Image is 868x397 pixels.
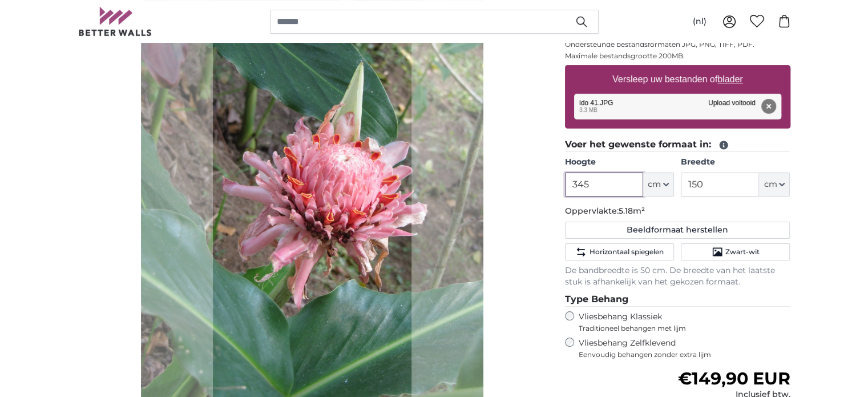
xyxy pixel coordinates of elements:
[579,350,790,359] span: Eenvoudig behangen zonder extra lijm
[565,265,790,288] p: De bandbreedte is 50 cm. De breedte van het laatste stuk is afhankelijk van het gekozen formaat.
[565,206,790,217] p: Oppervlakte:
[565,138,790,152] legend: Voer het gewenste formaat in:
[608,68,748,91] label: Versleep uw bestanden of
[579,311,769,333] label: Vliesbehang Klassiek
[589,247,663,256] span: Horizontaal spiegelen
[579,338,790,359] label: Vliesbehang Zelfklevend
[565,222,790,239] button: Beeldformaat herstellen
[759,173,790,197] button: cm
[565,243,674,260] button: Horizontaal spiegelen
[677,368,790,389] span: €149,90 EUR
[681,243,790,260] button: Zwart-wit
[565,51,790,61] p: Maximale bestandsgrootte 200MB.
[78,7,152,36] img: Betterwalls
[643,173,674,197] button: cm
[565,157,674,168] label: Hoogte
[717,74,742,84] u: blader
[565,40,790,49] p: Ondersteunde bestandsformaten JPG, PNG, TIFF, PDF.
[764,179,777,190] span: cm
[648,179,661,190] span: cm
[725,247,760,256] span: Zwart-wit
[579,324,769,333] span: Traditioneel behangen met lijm
[681,157,790,168] label: Breedte
[684,11,716,32] button: (nl)
[619,206,645,216] span: 5.18m²
[565,292,790,307] legend: Type Behang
